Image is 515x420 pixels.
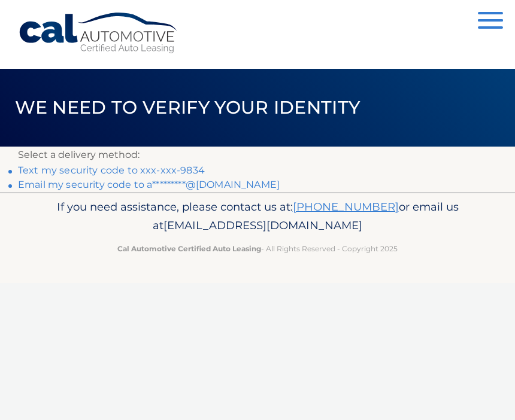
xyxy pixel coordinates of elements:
p: - All Rights Reserved - Copyright 2025 [18,242,497,255]
a: Email my security code to a*********@[DOMAIN_NAME] [18,179,280,190]
p: If you need assistance, please contact us at: or email us at [18,197,497,236]
span: We need to verify your identity [15,96,360,118]
a: [PHONE_NUMBER] [293,200,399,214]
span: [EMAIL_ADDRESS][DOMAIN_NAME] [163,218,362,232]
strong: Cal Automotive Certified Auto Leasing [117,244,261,253]
a: Cal Automotive [18,12,180,54]
a: Text my security code to xxx-xxx-9834 [18,165,205,176]
button: Menu [478,12,503,32]
p: Select a delivery method: [18,147,497,163]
